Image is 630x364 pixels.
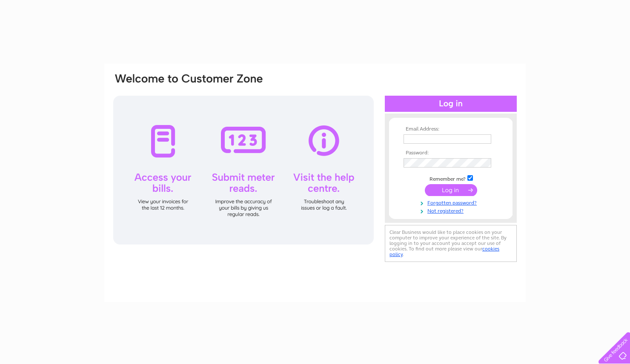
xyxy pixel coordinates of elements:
input: Submit [425,184,477,196]
a: Forgotten password? [404,198,500,206]
div: Clear Business would like to place cookies on your computer to improve your experience of the sit... [385,225,517,262]
th: Email Address: [401,126,500,132]
a: Not registered? [404,206,500,214]
td: Remember me? [401,174,500,182]
a: cookies policy [389,246,499,257]
th: Password: [401,150,500,156]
